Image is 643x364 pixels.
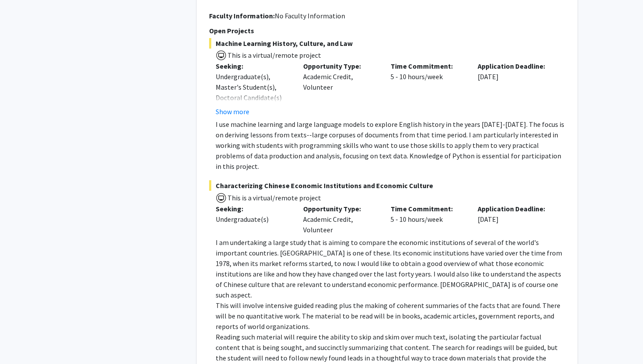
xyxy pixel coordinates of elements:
[384,203,472,235] div: 5 - 10 hours/week
[209,180,565,191] span: Characterizing Chinese Economic Institutions and Economic Culture
[297,61,384,117] div: Academic Credit, Volunteer
[216,61,290,71] p: Seeking:
[478,61,552,71] p: Application Deadline:
[303,203,377,214] p: Opportunity Type:
[297,203,384,235] div: Academic Credit, Volunteer
[7,325,37,357] iframe: Chat
[391,203,465,214] p: Time Commitment:
[209,25,565,36] p: Open Projects
[227,51,321,59] span: This is a virtual/remote project
[209,11,275,20] b: Faculty Information:
[227,193,321,202] span: This is a virtual/remote project
[209,38,565,49] span: Machine Learning History, Culture, and Law
[216,71,290,124] div: Undergraduate(s), Master's Student(s), Doctoral Candidate(s) (PhD, MD, DMD, PharmD, etc.)
[216,119,565,171] p: I use machine learning and large language models to explore English history in the years [DATE]-[...
[471,61,559,117] div: [DATE]
[216,300,565,332] p: This will involve intensive guided reading plus the making of coherent summaries of the facts tha...
[216,203,290,214] p: Seeking:
[391,61,465,71] p: Time Commitment:
[471,203,559,235] div: [DATE]
[275,11,345,20] span: No Faculty Information
[303,61,377,71] p: Opportunity Type:
[384,61,472,117] div: 5 - 10 hours/week
[216,237,565,300] p: I am undertaking a large study that is aiming to compare the economic institutions of several of ...
[216,106,249,117] button: Show more
[216,214,290,224] div: Undergraduate(s)
[478,203,552,214] p: Application Deadline:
